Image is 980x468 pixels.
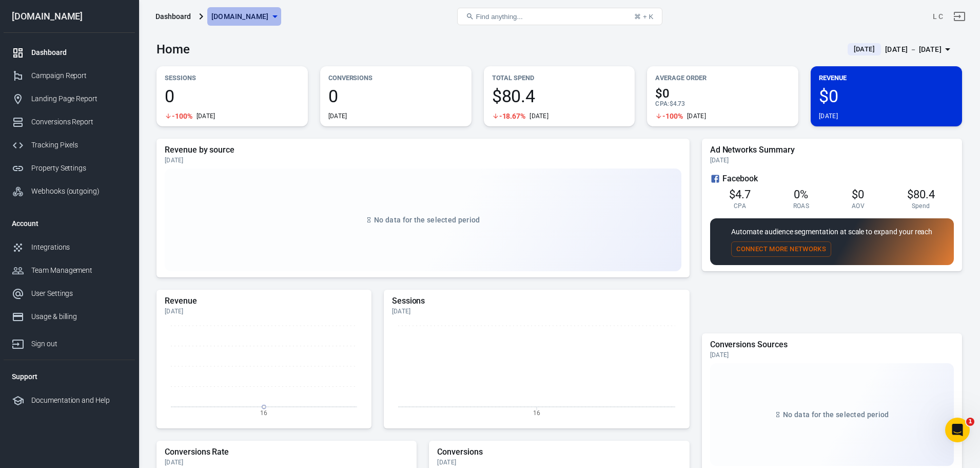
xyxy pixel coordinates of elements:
[437,447,681,457] h5: Conversions
[710,145,954,155] h5: Ad Networks Summary
[499,113,526,120] span: -18.67%
[662,113,683,120] span: -100%
[670,100,685,107] span: $4.73
[155,11,191,22] div: Dashboard
[165,296,363,306] h5: Revenue
[31,70,127,81] div: Campaign Report
[31,140,127,151] div: Tracking Pixels
[165,458,408,466] div: [DATE]
[165,87,300,105] span: 0
[530,112,548,120] div: [DATE]
[328,72,463,83] p: Conversions
[852,188,864,201] span: $0
[392,307,681,315] div: [DATE]
[4,328,135,355] a: Sign out
[207,7,281,26] button: [DOMAIN_NAME]
[31,93,127,104] div: Landing Page Report
[907,188,935,201] span: $80.4
[31,265,127,276] div: Team Management
[533,409,540,417] tspan: 16
[819,87,954,105] span: $0
[172,113,192,120] span: -100%
[731,227,932,237] p: Automate audience segmentation at scale to expand your reach
[31,163,127,174] div: Property Settings
[885,43,942,56] div: [DATE] － [DATE]
[710,173,954,185] div: Facebook
[4,12,135,21] div: [DOMAIN_NAME]
[156,42,190,57] h3: Home
[165,307,363,315] div: [DATE]
[852,202,865,210] span: AOV
[476,13,523,21] span: Find anything...
[710,173,720,185] svg: Facebook Ads
[710,340,954,350] h5: Conversions Sources
[328,87,463,105] span: 0
[933,11,943,22] div: Account id: D4JKF8u7
[31,242,127,253] div: Integrations
[655,100,669,107] span: CPA :
[819,72,954,83] p: Revenue
[31,288,127,299] div: User Settings
[165,145,681,155] h5: Revenue by source
[437,458,681,466] div: [DATE]
[328,112,347,120] div: [DATE]
[783,410,889,419] span: No data for the selected period
[31,311,127,322] div: Usage & billing
[731,241,831,257] button: Connect More Networks
[492,87,627,105] span: $80.4
[729,188,751,201] span: $4.7
[4,211,135,236] li: Account
[794,188,808,201] span: 0%
[260,409,267,417] tspan: 16
[31,339,127,349] div: Sign out
[4,282,135,305] a: User Settings
[912,202,930,210] span: Spend
[31,186,127,197] div: Webhooks (outgoing)
[4,87,135,110] a: Landing Page Report
[165,156,681,164] div: [DATE]
[31,47,127,58] div: Dashboard
[734,202,746,210] span: CPA
[211,10,269,23] span: treasurie.com
[710,156,954,164] div: [DATE]
[4,364,135,389] li: Support
[197,112,215,120] div: [DATE]
[634,13,653,21] div: ⌘ + K
[687,112,706,120] div: [DATE]
[4,134,135,157] a: Tracking Pixels
[4,157,135,180] a: Property Settings
[4,41,135,64] a: Dashboard
[945,418,970,442] iframe: Intercom live chat
[4,110,135,134] a: Conversions Report
[4,64,135,87] a: Campaign Report
[655,72,790,83] p: Average Order
[4,236,135,259] a: Integrations
[655,87,790,100] span: $0
[4,180,135,203] a: Webhooks (outgoing)
[392,296,681,306] h5: Sessions
[850,44,879,54] span: [DATE]
[165,72,300,83] p: Sessions
[819,112,838,120] div: [DATE]
[966,418,974,426] span: 1
[947,4,972,29] a: Sign out
[4,259,135,282] a: Team Management
[165,447,408,457] h5: Conversions Rate
[710,351,954,359] div: [DATE]
[492,72,627,83] p: Total Spend
[793,202,809,210] span: ROAS
[374,216,480,224] span: No data for the selected period
[4,305,135,328] a: Usage & billing
[31,117,127,127] div: Conversions Report
[31,395,127,406] div: Documentation and Help
[839,41,962,58] button: [DATE][DATE] － [DATE]
[457,8,662,25] button: Find anything...⌘ + K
